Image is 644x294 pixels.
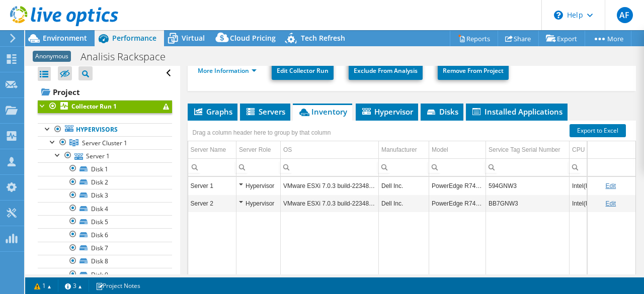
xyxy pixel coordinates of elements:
[38,189,172,202] a: Disk 3
[281,158,379,176] td: Column OS, Filter cell
[272,62,334,80] a: Edit Collector Run
[429,194,486,212] td: Column Model, Value PowerEdge R740xd
[198,66,257,75] a: More Information
[379,141,429,159] td: Manufacturer Column
[76,51,181,62] h1: Analisis Rackspace
[89,279,147,292] a: Project Notes
[190,126,334,140] div: Drag a column header here to group by that column
[572,144,585,156] div: CPU
[236,194,281,212] td: Column Server Role, Value Hypervisor
[43,33,87,43] span: Environment
[486,141,570,159] td: Service Tag Serial Number Column
[379,158,429,176] td: Column Manufacturer, Filter cell
[605,182,616,189] a: Edit
[429,177,486,194] td: Column Model, Value PowerEdge R740xd
[38,162,172,175] a: Disk 1
[426,107,458,117] span: Disks
[239,144,271,156] div: Server Role
[486,177,570,194] td: Column Service Tag Serial Number, Value 594GNW3
[38,123,172,136] a: Hypervisors
[188,158,236,176] td: Column Server Name, Filter cell
[281,194,379,212] td: Column OS, Value VMware ESXi 7.0.3 build-22348816
[112,33,156,43] span: Performance
[617,7,633,23] span: AF
[245,107,285,117] span: Servers
[349,62,423,80] a: Exclude From Analysis
[486,194,570,212] td: Column Service Tag Serial Number, Value BB7GNW3
[33,51,71,62] span: Anonymous
[554,11,563,20] svg: \n
[193,107,232,117] span: Graphs
[27,279,58,292] a: 1
[38,84,172,100] a: Project
[239,180,278,192] div: Hypervisor
[381,144,417,156] div: Manufacturer
[570,124,626,137] a: Export to Excel
[379,177,429,194] td: Column Manufacturer, Value Dell Inc.
[379,194,429,212] td: Column Manufacturer, Value Dell Inc.
[38,136,172,149] a: Server Cluster 1
[188,141,236,159] td: Server Name Column
[429,141,486,159] td: Model Column
[38,100,172,113] a: Collector Run 1
[605,200,616,207] a: Edit
[82,139,127,147] span: Server Cluster 1
[38,255,172,268] a: Disk 8
[361,107,413,117] span: Hypervisor
[283,144,292,156] div: OS
[298,107,347,117] span: Inventory
[191,144,226,156] div: Server Name
[71,102,117,111] b: Collector Run 1
[429,158,486,176] td: Column Model, Filter cell
[38,228,172,241] a: Disk 6
[301,33,345,43] span: Tech Refresh
[432,144,448,156] div: Model
[38,149,172,162] a: Server 1
[58,279,89,292] a: 3
[236,141,281,159] td: Server Role Column
[585,31,631,46] a: More
[236,158,281,176] td: Column Server Role, Filter cell
[281,141,379,159] td: OS Column
[236,177,281,194] td: Column Server Role, Value Hypervisor
[188,194,236,212] td: Column Server Name, Value Server 2
[239,198,278,210] div: Hypervisor
[438,62,509,80] a: Remove From Project
[538,31,585,46] a: Export
[230,33,276,43] span: Cloud Pricing
[182,33,205,43] span: Virtual
[486,158,570,176] td: Column Service Tag Serial Number, Filter cell
[450,31,498,46] a: Reports
[489,144,560,156] div: Service Tag Serial Number
[38,215,172,228] a: Disk 5
[498,31,539,46] a: Share
[188,177,236,194] td: Column Server Name, Value Server 1
[471,107,562,117] span: Installed Applications
[38,242,172,255] a: Disk 7
[38,202,172,215] a: Disk 4
[281,177,379,194] td: Column OS, Value VMware ESXi 7.0.3 build-22348816
[38,268,172,281] a: Disk 9
[38,176,172,189] a: Disk 2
